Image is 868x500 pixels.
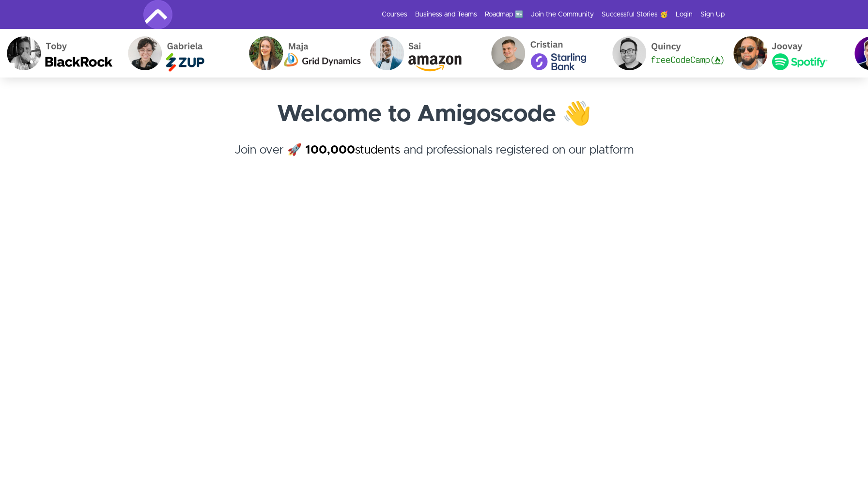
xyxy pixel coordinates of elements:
[277,103,591,126] strong: Welcome to Amigoscode 👋
[604,29,726,78] img: Quincy
[700,10,725,19] a: Sign Up
[726,29,847,78] img: Joovay
[602,10,668,19] a: Successful Stories 🥳
[120,29,241,78] img: Gabriela
[415,10,477,19] a: Business and Teams
[241,29,362,78] img: Maja
[382,10,407,19] a: Courses
[483,29,604,78] img: Cristian
[305,144,355,156] strong: 100,000
[362,29,483,78] img: Sai
[676,10,693,19] a: Login
[143,141,725,176] h4: Join over 🚀 and professionals registered on our platform
[485,10,523,19] a: Roadmap 🆕
[531,10,594,19] a: Join the Community
[305,144,400,156] a: 100,000students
